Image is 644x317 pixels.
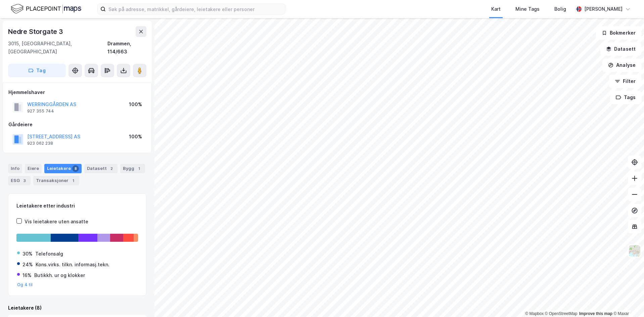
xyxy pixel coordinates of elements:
[545,311,578,316] a: OpenStreetMap
[70,177,77,184] div: 1
[8,176,31,185] div: ESG
[8,88,146,96] div: Hjemmelshaver
[35,250,63,258] div: Telefonsalg
[554,5,566,13] div: Bolig
[44,164,82,173] div: Leietakere
[609,75,641,88] button: Filter
[610,91,641,104] button: Tags
[72,165,79,172] div: 8
[129,133,142,141] div: 100%
[515,5,540,13] div: Mine Tags
[136,165,142,172] div: 1
[107,40,146,56] div: Drammen, 114/663
[27,108,54,114] div: 927 355 744
[8,40,107,56] div: 3015, [GEOGRAPHIC_DATA], [GEOGRAPHIC_DATA]
[16,202,138,210] div: Leietakere etter industri
[579,311,612,316] a: Improve this map
[22,271,32,279] div: 16%
[525,311,544,316] a: Mapbox
[8,164,22,173] div: Info
[17,282,33,287] button: Og 4 til
[106,4,285,14] input: Søk på adresse, matrikkel, gårdeiere, leietakere eller personer
[25,218,88,226] div: Vis leietakere uten ansatte
[22,261,33,269] div: 24%
[8,121,146,129] div: Gårdeiere
[33,176,79,185] div: Transaksjoner
[120,164,145,173] div: Bygg
[8,304,146,312] div: Leietakere (8)
[21,177,28,184] div: 3
[596,26,641,40] button: Bokmerker
[584,5,623,13] div: [PERSON_NAME]
[11,3,81,15] img: logo.f888ab2527a4732fd821a326f86c7f29.svg
[22,250,33,258] div: 30%
[129,100,142,108] div: 100%
[108,165,115,172] div: 2
[8,64,66,77] button: Tag
[610,285,644,317] iframe: Chat Widget
[84,164,118,173] div: Datasett
[8,26,64,37] div: Nedre Storgate 3
[25,164,42,173] div: Eiere
[491,5,501,13] div: Kart
[628,244,641,257] img: Z
[602,58,641,72] button: Analyse
[610,285,644,317] div: Kontrollprogram for chat
[27,141,53,146] div: 923 062 238
[34,271,85,279] div: Butikkh. ur og klokker
[36,261,109,269] div: Kons.virks. tilkn. informasj.tekn.
[600,42,641,56] button: Datasett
